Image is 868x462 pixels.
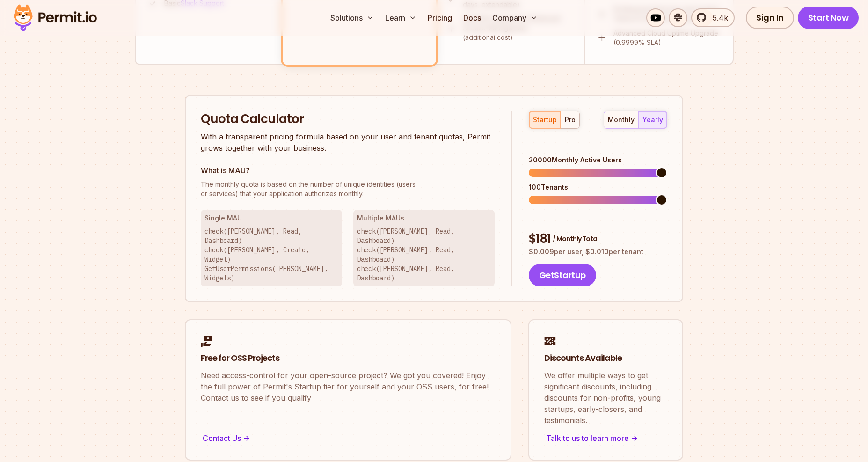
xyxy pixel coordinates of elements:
[424,8,456,27] a: Pricing
[528,319,683,461] a: Discounts AvailableWe offer multiple ways to get significant discounts, including discounts for n...
[381,8,420,27] button: Learn
[327,8,378,27] button: Solutions
[201,180,495,189] span: The monthly quota is based on the number of unique identities (users
[613,29,722,47] p: Advanced Cloud Uptime Upgrade (0.9999% SLA)
[201,111,495,128] h2: Quota Calculator
[9,2,101,34] img: Permit logo
[529,264,596,286] button: GetStartup
[357,213,491,223] h3: Multiple MAUs
[631,433,638,444] span: ->
[529,155,667,165] div: 20000 Monthly Active Users
[204,227,338,283] p: check([PERSON_NAME], Read, Dashboard) check([PERSON_NAME], Create, Widget) GetUserPermissions([PE...
[201,165,495,176] h3: What is MAU?
[608,115,635,125] div: monthly
[691,8,735,27] a: 5.4k
[201,432,496,445] div: Contact Us
[544,370,667,426] p: We offer multiple ways to get significant discounts, including discounts for non-profits, young s...
[357,227,491,283] p: check([PERSON_NAME], Read, Dashboard) check([PERSON_NAME], Read, Dashboard) check([PERSON_NAME], ...
[798,7,859,29] a: Start Now
[529,247,667,257] p: $ 0.009 per user, $ 0.010 per tenant
[746,7,794,29] a: Sign In
[201,131,495,154] p: With a transparent pricing formula based on your user and tenant quotas, Permit grows together wi...
[544,352,667,364] h2: Discounts Available
[243,433,250,444] span: ->
[707,12,728,23] span: 5.4k
[185,319,511,461] a: Free for OSS ProjectsNeed access-control for your open-source project? We got you covered! Enjoy ...
[460,8,485,27] a: Docs
[201,352,496,364] h2: Free for OSS Projects
[489,8,541,27] button: Company
[201,180,495,198] p: or services) that your application authorizes monthly.
[529,183,667,192] div: 100 Tenants
[529,231,667,248] div: $ 181
[565,115,576,125] div: pro
[544,432,667,445] div: Talk to us to learn more
[553,234,598,243] span: / Monthly Total
[201,370,496,403] p: Need access-control for your open-source project? We got you covered! Enjoy the full power of Per...
[204,213,338,223] h3: Single MAU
